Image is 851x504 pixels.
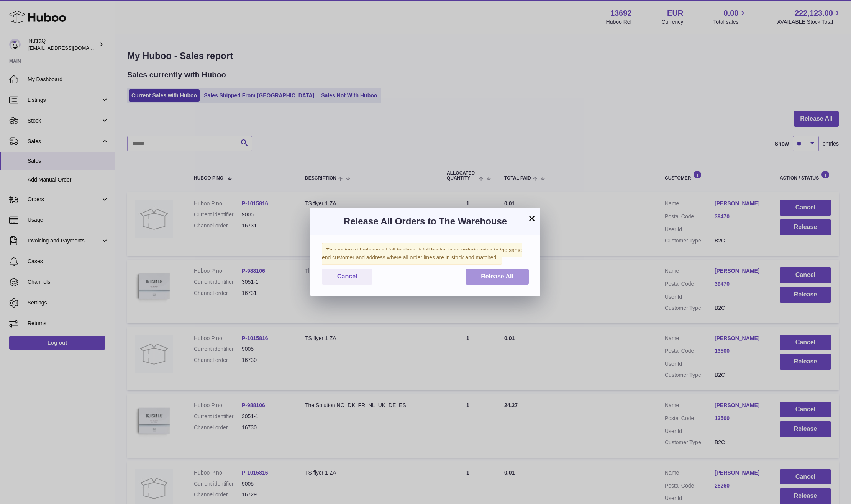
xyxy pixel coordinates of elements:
button: Release All [466,269,529,285]
button: Cancel [322,269,372,285]
h3: Release All Orders to The Warehouse [322,215,529,227]
button: × [527,214,536,223]
span: Release All [481,273,513,280]
span: Cancel [337,273,357,280]
span: This action will release all full baskets. A full basket is an order/s going to the same end cust... [322,243,522,265]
